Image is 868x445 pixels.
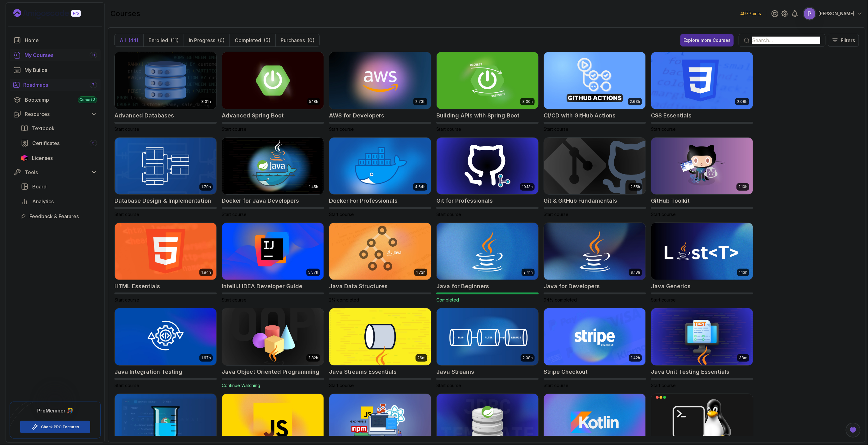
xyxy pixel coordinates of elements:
h2: Java Unit Testing Essentials [651,368,729,376]
p: Filters [841,37,855,44]
img: CSS Essentials card [651,52,753,109]
img: Docker for Java Developers card [222,138,324,195]
img: Git for Professionals card [437,138,538,195]
p: Purchases [281,37,305,44]
a: bootcamp [10,94,101,106]
span: Licenses [32,154,53,162]
div: Resources [25,110,97,118]
p: 5.18h [309,99,318,104]
span: Analytics [32,198,54,205]
h2: Stripe Checkout [544,368,588,376]
button: Tools [10,167,101,178]
a: textbook [17,122,101,134]
p: In Progress [189,37,215,44]
p: 2.55h [630,184,640,189]
h2: Java Object Oriented Programming [222,368,319,376]
p: 2.82h [308,355,318,360]
span: Start course [544,126,568,132]
img: Building APIs with Spring Boot card [437,52,538,109]
img: HTML Essentials card [115,223,216,280]
img: Java Unit Testing Essentials card [651,308,753,365]
a: builds [10,64,101,76]
img: Java Object Oriented Programming card [222,308,324,365]
span: Start course [329,126,354,132]
a: Check PRO Features [41,425,79,430]
span: Board [32,183,47,190]
button: Open Feedback Button [846,423,861,438]
p: 4.64h [415,184,425,189]
span: Cohort 3 [79,97,96,102]
p: 9.18h [631,270,640,275]
span: Start course [222,126,247,132]
p: 1.70h [201,184,211,189]
img: Java Data Structures card [329,223,431,280]
h2: Advanced Spring Boot [222,111,284,120]
span: Start course [544,383,568,388]
p: 2.41h [523,270,533,275]
p: 3.30h [522,99,533,104]
p: 1.42h [631,355,640,360]
div: My Builds [24,66,97,74]
img: Advanced Spring Boot card [222,52,324,109]
h2: Building APIs with Spring Boot [436,111,519,120]
input: Search... [752,37,820,44]
span: Start course [651,212,676,217]
a: Java Data Structures card1.72hJava Data Structures2% completed [329,222,431,303]
span: Start course [544,212,568,217]
span: Start course [222,297,247,302]
h2: courses [110,9,140,19]
p: 2.63h [630,99,640,104]
span: Certificates [32,139,60,147]
span: Continue Watching [222,383,260,388]
p: 1.45h [309,184,318,189]
div: Explore more Courses [683,37,731,43]
a: Java for Developers card9.18hJava for Developers94% completed [544,222,646,303]
h2: Java Streams Essentials [329,368,397,376]
div: My Courses [24,51,97,59]
h2: Java Data Structures [329,282,388,291]
span: Start course [436,126,461,132]
img: Git & GitHub Fundamentals card [544,138,646,195]
span: Start course [114,383,139,388]
p: 1.67h [201,355,211,360]
p: 1.72h [416,270,425,275]
h2: Java for Developers [544,282,600,291]
h2: HTML Essentials [114,282,160,291]
img: Java for Developers card [544,223,646,280]
p: 1.84h [201,270,211,275]
img: IntelliJ IDEA Developer Guide card [222,223,324,280]
span: 11 [92,53,95,58]
p: 10.13h [522,184,533,189]
img: Database Design & Implementation card [115,138,216,195]
span: 7 [92,82,95,87]
h2: Database Design & Implementation [114,196,211,205]
a: Java for Beginners card2.41hJava for BeginnersCompleted [436,222,539,303]
a: Java Object Oriented Programming card2.82hJava Object Oriented ProgrammingContinue Watching [222,308,324,389]
div: Home [25,37,97,44]
img: Docker For Professionals card [329,138,431,195]
span: Start course [114,212,139,217]
span: Textbook [32,125,55,132]
img: Advanced Databases card [115,52,216,109]
p: 2.73h [415,99,425,104]
p: 497 Points [740,11,761,17]
a: analytics [17,195,101,208]
img: user profile image [804,8,816,20]
span: Start course [329,383,354,388]
h2: Java for Beginners [436,282,489,291]
button: All(44) [115,34,143,46]
span: Start course [436,383,461,388]
img: Stripe Checkout card [544,308,646,365]
p: 1.13h [739,270,747,275]
button: user profile image[PERSON_NAME] [803,7,863,20]
img: Java Streams Essentials card [329,308,431,365]
a: Landing page [13,9,95,19]
span: 94% completed [544,297,577,302]
p: 2.10h [738,184,747,189]
h2: GitHub Toolkit [651,196,690,205]
img: CI/CD with GitHub Actions card [544,52,646,109]
p: [PERSON_NAME] [818,11,854,17]
button: Enrolled(11) [143,34,184,46]
span: Start course [436,212,461,217]
span: Start course [651,297,676,302]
